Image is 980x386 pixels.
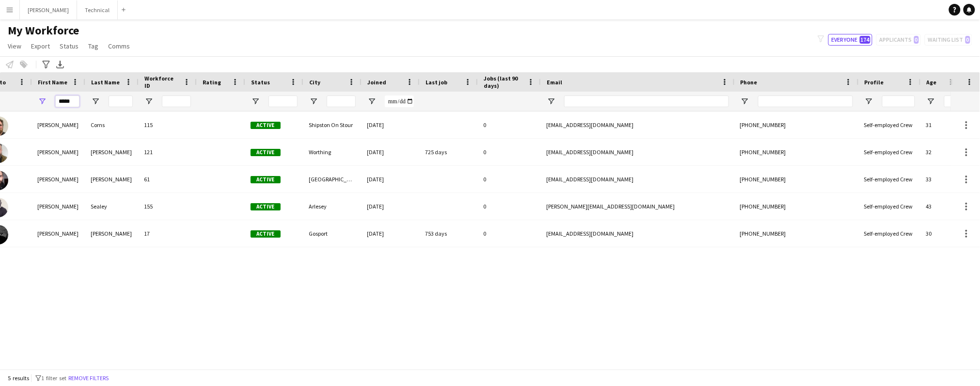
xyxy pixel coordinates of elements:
div: 0 [477,139,540,165]
button: Open Filter Menu [91,97,100,106]
button: Open Filter Menu [251,97,260,106]
button: Technical [77,0,118,19]
button: Open Filter Menu [865,97,873,106]
input: Email Filter Input [564,96,729,107]
a: Comms [104,40,134,52]
div: Self-employed Crew [858,220,920,247]
button: Open Filter Menu [741,97,749,106]
span: Export [31,42,50,50]
app-action-btn: Export XLSX [54,59,66,70]
input: Profile Filter Input [882,96,915,107]
span: Age [927,79,937,86]
div: 725 days [419,139,477,165]
input: Phone Filter Input [758,96,853,107]
span: Joined [367,79,386,86]
span: Last Name [91,79,120,86]
span: Phone [741,79,758,86]
input: City Filter Input [327,96,356,107]
div: Self-employed Crew [858,166,920,193]
div: [EMAIL_ADDRESS][DOMAIN_NAME] [540,139,734,165]
div: [PERSON_NAME] [85,139,138,165]
div: 0 [477,220,540,247]
div: [PHONE_NUMBER] [734,112,858,138]
div: Worthing [303,139,361,165]
span: Active [251,149,281,156]
a: View [4,40,25,52]
span: Rating [203,79,221,86]
div: 121 [138,139,196,165]
div: Self-employed Crew [858,193,920,220]
div: [DATE] [361,193,419,220]
div: [PHONE_NUMBER] [734,193,858,220]
span: Email [547,79,562,86]
div: Gosport [303,220,361,247]
div: [PERSON_NAME][EMAIL_ADDRESS][DOMAIN_NAME] [540,193,734,220]
a: Export [27,40,54,52]
input: Age Filter Input [944,96,956,107]
div: 0 [477,166,540,193]
input: Status Filter Input [269,96,298,107]
div: Arlesey [303,193,361,220]
span: View [8,42,21,50]
div: 31 [920,112,961,138]
a: Tag [84,40,102,52]
div: [EMAIL_ADDRESS][DOMAIN_NAME] [540,112,734,138]
span: Active [251,203,281,210]
div: [PERSON_NAME] [32,166,85,193]
div: 115 [138,112,196,138]
input: Last Name Filter Input [109,96,133,107]
div: 30 [920,220,961,247]
app-action-btn: Advanced filters [40,59,52,70]
span: Profile [865,79,884,86]
div: Self-employed Crew [858,139,920,165]
span: Last job [426,79,447,86]
button: Everyone174 [828,34,872,46]
button: Open Filter Menu [144,97,153,106]
div: [DATE] [361,166,419,193]
button: Open Filter Menu [309,97,318,106]
input: Workforce ID Filter Input [162,96,191,107]
div: 155 [138,193,196,220]
div: [PERSON_NAME] [32,220,85,247]
div: [PHONE_NUMBER] [734,139,858,165]
button: Open Filter Menu [367,97,376,106]
div: [DATE] [361,112,419,138]
div: Corns [85,112,138,138]
a: Status [56,40,82,52]
div: [PHONE_NUMBER] [734,220,858,247]
span: Active [251,176,281,183]
div: [DATE] [361,220,419,247]
div: 0 [477,112,540,138]
div: 43 [920,193,961,220]
button: Open Filter Menu [927,97,935,106]
span: 1 filter set [41,374,66,382]
span: My Workforce [8,23,79,38]
div: 753 days [419,220,477,247]
div: [DATE] [361,139,419,165]
div: 17 [138,220,196,247]
div: [PERSON_NAME] [32,139,85,165]
div: [PERSON_NAME] [85,166,138,193]
input: First Name Filter Input [55,96,79,107]
span: First Name [38,79,67,86]
span: City [309,79,320,86]
div: [PERSON_NAME] [85,220,138,247]
button: Open Filter Menu [38,97,47,106]
span: Active [251,122,281,129]
div: Sealey [85,193,138,220]
div: 61 [138,166,196,193]
span: Active [251,230,281,238]
span: Workforce ID [144,75,179,89]
span: Comms [108,42,130,50]
input: Joined Filter Input [385,96,414,107]
button: Open Filter Menu [547,97,555,106]
button: [PERSON_NAME] [20,0,77,19]
button: Remove filters [66,373,111,384]
div: Shipston On Stour [303,112,361,138]
div: [PHONE_NUMBER] [734,166,858,193]
div: [PERSON_NAME] [32,112,85,138]
span: Jobs (last 90 days) [484,75,523,89]
span: Status [60,42,79,50]
span: Tag [88,42,98,50]
div: [EMAIL_ADDRESS][DOMAIN_NAME] [540,166,734,193]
